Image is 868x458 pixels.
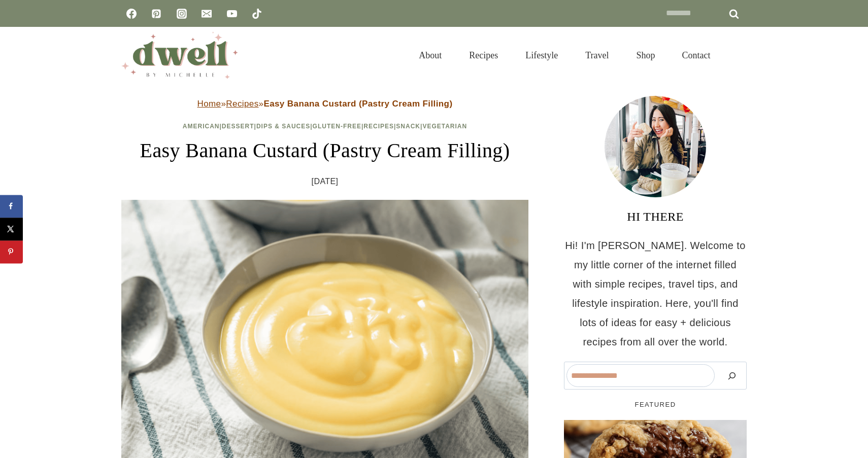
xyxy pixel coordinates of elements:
a: Vegetarian [422,123,467,130]
a: Recipes [363,123,394,130]
a: Email [196,4,217,24]
span: | | | | | | [183,123,467,130]
a: YouTube [222,4,242,24]
time: [DATE] [312,174,339,189]
h3: HI THERE [564,207,747,226]
a: Home [197,99,221,109]
a: Gluten-Free [313,123,361,130]
a: About [405,38,455,73]
a: Dips & Sauces [256,123,310,130]
a: Instagram [172,4,192,24]
p: Hi! I'm [PERSON_NAME]. Welcome to my little corner of the internet filled with simple recipes, tr... [564,236,747,351]
button: Search [720,364,744,387]
a: American [183,123,220,130]
a: Recipes [226,99,258,109]
span: » » [197,99,453,109]
img: DWELL by michelle [121,32,238,79]
a: Shop [622,38,669,73]
strong: Easy Banana Custard (Pastry Cream Filling) [263,99,452,109]
a: Snack [396,123,420,130]
a: TikTok [247,4,267,24]
button: View Search Form [729,47,747,64]
a: Recipes [455,38,512,73]
h1: Easy Banana Custard (Pastry Cream Filling) [121,135,528,166]
h5: FEATURED [564,400,747,410]
a: Facebook [121,4,142,24]
a: Pinterest [146,4,166,24]
a: Travel [572,38,622,73]
nav: Primary Navigation [405,38,724,73]
a: Lifestyle [512,38,572,73]
a: Dessert [222,123,254,130]
a: Contact [669,38,724,73]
